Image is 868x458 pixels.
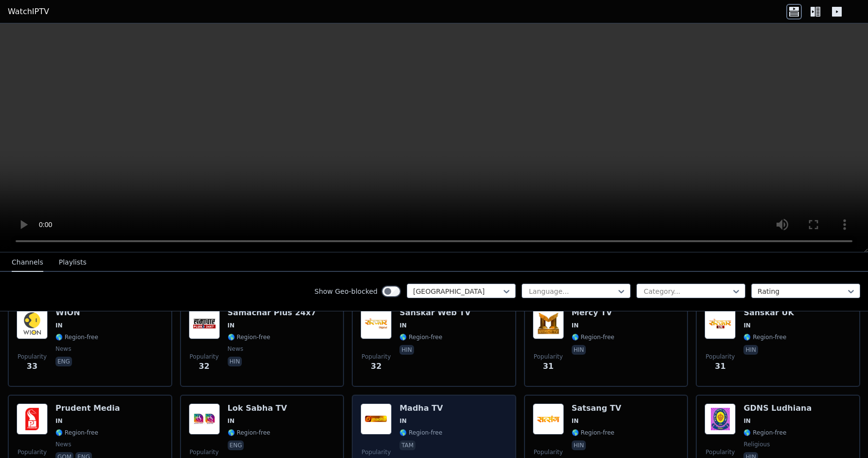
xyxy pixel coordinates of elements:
[572,345,586,355] p: hin
[362,448,391,456] span: Popularity
[361,403,392,435] img: Madha TV
[399,322,407,329] span: IN
[12,253,43,272] button: Channels
[705,403,736,435] img: GDNS Ludhiana
[55,417,63,425] span: IN
[743,322,751,329] span: IN
[705,448,735,456] span: Popularity
[572,417,579,425] span: IN
[55,308,98,318] h6: WION
[399,440,416,450] p: tam
[362,353,391,361] span: Popularity
[189,403,220,435] img: Lok Sabha TV
[55,345,71,353] span: news
[743,308,794,318] h6: Sanskar UK
[228,345,243,353] span: news
[228,440,244,450] p: eng
[228,322,235,329] span: IN
[399,333,442,341] span: 🌎 Region-free
[55,429,98,437] span: 🌎 Region-free
[743,440,770,448] span: religious
[399,417,407,425] span: IN
[17,403,48,435] img: Prudent Media
[743,417,751,425] span: IN
[399,429,442,437] span: 🌎 Region-free
[18,448,47,456] span: Popularity
[705,353,735,361] span: Popularity
[228,417,235,425] span: IN
[228,403,287,413] h6: Lok Sabha TV
[572,308,615,318] h6: Mercy TV
[18,353,47,361] span: Popularity
[534,353,563,361] span: Popularity
[534,448,563,456] span: Popularity
[399,345,414,355] p: hin
[190,353,219,361] span: Popularity
[371,361,381,372] span: 32
[228,429,271,437] span: 🌎 Region-free
[199,361,209,372] span: 32
[27,361,37,372] span: 33
[533,403,564,435] img: Satsang TV
[55,322,63,329] span: IN
[59,253,87,272] button: Playlists
[572,403,621,413] h6: Satsang TV
[228,333,271,341] span: 🌎 Region-free
[705,308,736,339] img: Sanskar UK
[543,361,554,372] span: 31
[743,403,812,413] h6: GDNS Ludhiana
[399,403,443,413] h6: Madha TV
[399,308,470,318] h6: Sanskar Web TV
[55,440,71,448] span: news
[533,308,564,339] img: Mercy TV
[572,333,615,341] span: 🌎 Region-free
[228,308,316,318] h6: Samachar Plus 24x7
[189,308,220,339] img: Samachar Plus 24x7
[55,333,98,341] span: 🌎 Region-free
[314,286,378,296] label: Show Geo-blocked
[8,6,49,18] a: WatchIPTV
[228,357,242,366] p: hin
[17,308,48,339] img: WION
[715,361,725,372] span: 31
[572,429,615,437] span: 🌎 Region-free
[55,403,120,413] h6: Prudent Media
[743,345,758,355] p: hin
[55,357,72,366] p: eng
[743,429,786,437] span: 🌎 Region-free
[572,440,586,450] p: hin
[361,308,392,339] img: Sanskar Web TV
[743,333,786,341] span: 🌎 Region-free
[190,448,219,456] span: Popularity
[572,322,579,329] span: IN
